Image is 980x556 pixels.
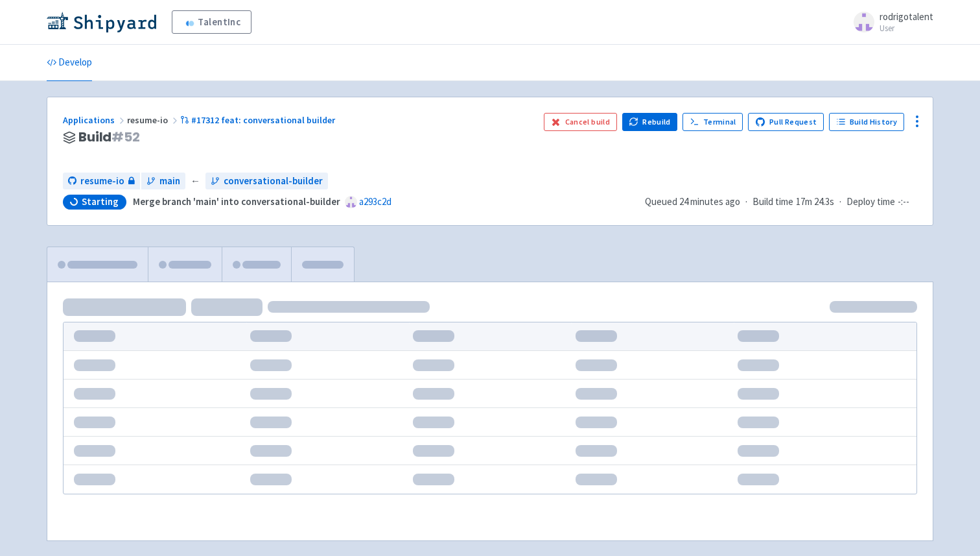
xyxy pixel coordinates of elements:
[829,113,904,131] a: Build History
[880,10,933,23] span: rodrigotalent
[752,195,793,210] span: Build time
[645,195,917,210] div: · ·
[141,173,185,190] a: main
[159,174,180,189] span: main
[224,174,323,189] span: conversational-builder
[880,24,933,32] small: User
[682,113,743,131] a: Terminal
[205,173,328,190] a: conversational-builder
[133,195,340,208] strong: Merge branch 'main' into conversational-builder
[78,130,140,145] span: Build
[748,113,824,131] a: Pull Request
[622,113,678,131] button: Rebuild
[679,195,740,208] time: 24 minutes ago
[172,10,251,34] a: TalentInc
[47,12,156,32] img: Shipyard logo
[180,114,337,126] a: #17312 feat: conversational builder
[111,128,140,146] span: # 52
[47,45,92,81] a: Develop
[645,195,740,208] span: Queued
[127,114,180,126] span: resume-io
[898,195,909,210] span: -:--
[63,114,127,126] a: Applications
[846,12,933,32] a: rodrigotalent User
[80,174,124,189] span: resume-io
[846,195,895,210] span: Deploy time
[82,195,119,208] span: Starting
[796,195,834,210] span: 17m 24.3s
[544,113,617,131] button: Cancel build
[63,173,140,190] a: resume-io
[359,195,391,208] a: a293c2d
[191,174,200,189] span: ←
